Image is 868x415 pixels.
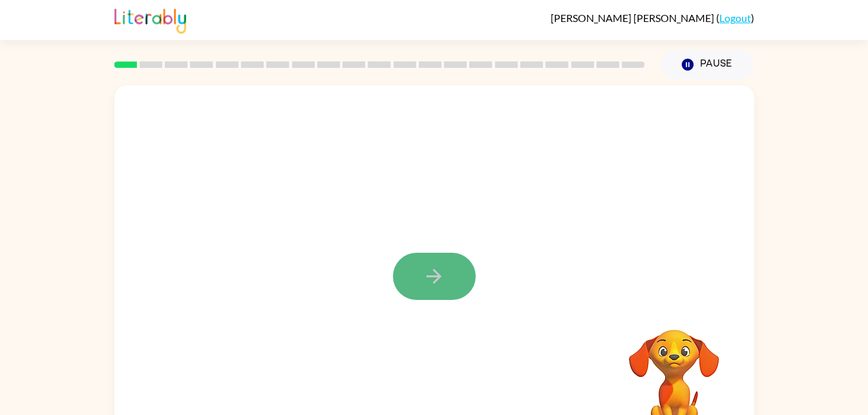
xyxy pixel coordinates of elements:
[719,12,751,24] a: Logout
[551,12,754,24] div: ( )
[114,5,186,34] img: Literably
[661,50,754,80] button: Pause
[551,12,716,24] span: [PERSON_NAME] [PERSON_NAME]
